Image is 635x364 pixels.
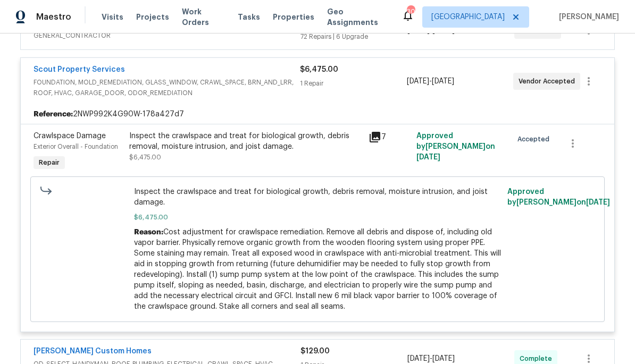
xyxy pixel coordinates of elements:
span: $6,475.00 [129,154,161,160]
span: Visits [102,12,123,22]
span: Maestro [36,12,71,22]
span: $129.00 [300,348,330,355]
span: $6,475.00 [134,212,502,223]
div: 30 [407,6,414,17]
span: Complete [520,353,556,364]
span: Properties [273,12,314,22]
span: Approved by [PERSON_NAME] on [507,188,610,206]
span: [DATE] [432,355,455,362]
span: Work Orders [182,6,225,28]
span: [DATE] [586,199,610,206]
div: 2NWP992K4G90W-178a427d7 [21,105,614,124]
span: FOUNDATION, MOLD_REMEDIATION, GLASS_WINDOW, CRAWL_SPACE, BRN_AND_LRR, ROOF, HVAC, GARAGE_DOOR, OD... [34,77,300,98]
div: 1 Repair [300,78,406,89]
span: [DATE] [407,355,430,362]
span: Cost adjustment for crawlspace remediation. Remove all debris and dispose of, including old vapor... [134,228,501,310]
span: Accepted [517,134,554,145]
div: Inspect the crawlspace and treat for biological growth, debris removal, moisture intrusion, and j... [129,131,362,152]
span: Vendor Accepted [519,76,579,87]
span: Approved by [PERSON_NAME] on [416,132,495,161]
span: Projects [136,12,169,22]
span: GENERAL_CONTRACTOR [34,30,300,41]
span: Crawlspace Damage [34,132,106,140]
span: [DATE] [432,78,454,85]
span: [PERSON_NAME] [555,12,619,22]
span: Tasks [238,13,260,21]
span: Geo Assignments [327,6,389,28]
span: Reason: [134,228,163,236]
a: Scout Property Services [34,66,125,73]
div: 72 Repairs | 6 Upgrade [300,31,407,42]
a: [PERSON_NAME] Custom Homes [34,348,152,355]
span: [DATE] [407,78,429,85]
span: [GEOGRAPHIC_DATA] [431,12,505,22]
span: Repair [35,157,64,168]
span: $6,475.00 [300,66,338,73]
span: Inspect the crawlspace and treat for biological growth, debris removal, moisture intrusion, and j... [134,187,502,208]
span: - [407,76,454,87]
span: Exterior Overall - Foundation [34,143,118,150]
span: [DATE] [416,154,440,161]
span: - [407,353,455,364]
div: 7 [369,131,410,143]
b: Reference: [34,109,73,120]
